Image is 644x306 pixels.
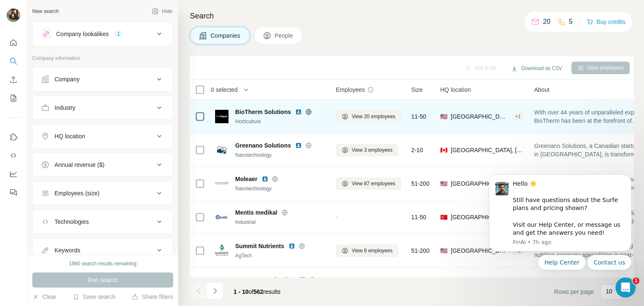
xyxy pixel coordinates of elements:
span: results [234,288,280,295]
span: Greenano Solutions [235,141,291,150]
button: Save search [73,293,115,301]
div: HQ location [55,132,85,140]
img: Logo of Greenano Solutions [215,143,229,157]
button: Industry [33,98,173,118]
button: My lists [7,91,20,106]
span: BioTherm Solutions [235,108,291,116]
div: Company [55,75,80,83]
img: Logo of Mentis medikal [215,210,229,224]
span: 2-10 [411,146,423,154]
button: Share filters [132,293,173,301]
button: Search [7,54,20,69]
div: Employees (size) [55,189,99,197]
div: Company lookalikes [56,30,109,38]
span: [GEOGRAPHIC_DATA] [451,213,508,221]
span: 562 [254,288,263,295]
button: Dashboard [7,166,20,182]
div: 1 [114,30,123,38]
button: Annual revenue ($) [33,155,173,175]
button: Navigate to next page [207,283,223,299]
div: 1980 search results remaining [69,260,137,267]
button: View 87 employees [336,177,401,190]
span: 51-200 [411,246,430,255]
p: Company information [32,54,173,62]
span: Employees [336,86,365,94]
span: INFUSION Technology [235,275,295,284]
span: 11-50 [411,213,426,221]
div: Technologies [55,218,89,226]
span: 🇨🇦 [440,146,447,154]
p: 10 [606,287,613,296]
button: Feedback [7,185,20,200]
div: AgTech [235,252,326,259]
span: View 8 employees [352,247,392,254]
button: HQ location [33,126,173,146]
div: Nanotechnology [235,151,326,159]
h4: Search [190,10,634,22]
span: of [249,288,254,295]
span: 🇺🇸 [440,179,447,188]
button: View 3 employees [336,144,398,156]
span: - [336,214,338,220]
p: 20 [543,17,551,27]
p: 5 [569,17,573,27]
img: Logo of BioTherm Solutions [215,110,229,123]
button: Technologies [33,212,173,232]
span: 🇺🇸 [440,112,447,121]
button: Company lookalikes1 [33,24,173,44]
button: Hide [146,5,178,18]
button: Keywords [33,240,173,260]
span: HQ location [440,86,471,94]
button: Use Surfe API [7,148,20,163]
img: Avatar [7,8,20,22]
img: LinkedIn logo [299,276,306,283]
span: Rows per page [554,288,594,296]
span: About [534,86,550,94]
button: Enrich CSV [7,72,20,87]
span: 1 [633,277,639,284]
iframe: Intercom live chat [615,277,636,298]
span: View 20 employees [352,113,395,120]
div: Industry [55,104,75,112]
span: 🇺🇸 [440,246,447,255]
span: [GEOGRAPHIC_DATA], [US_STATE] [451,246,508,255]
span: 11-50 [411,112,426,121]
button: View 20 employees [336,110,401,123]
span: 1 - 10 [234,288,249,295]
span: People [275,31,294,40]
div: Annual revenue ($) [55,161,104,169]
span: Companies [210,31,241,40]
span: View 87 employees [352,180,395,187]
div: Horticulture [235,118,326,125]
button: Quick start [7,35,20,50]
span: 🇹🇷 [440,213,447,221]
button: Use Surfe on LinkedIn [7,130,20,145]
div: + 1 [512,113,524,120]
img: Logo of Moleaer [215,182,229,185]
div: New search [32,8,59,15]
span: Mentis medikal [235,208,277,217]
button: Company [33,69,173,89]
span: [GEOGRAPHIC_DATA], [US_STATE] [451,179,508,188]
span: Summit Nutrients [235,242,284,250]
div: Nanotechnology [235,185,326,192]
img: LinkedIn logo [288,243,295,249]
button: View 8 employees [336,244,398,257]
button: Buy credits [587,16,626,28]
iframe: Intercom notifications message [476,147,644,283]
span: Size [411,86,423,94]
span: [GEOGRAPHIC_DATA], [US_STATE] [451,112,508,121]
span: View 3 employees [352,146,392,154]
img: Logo of Summit Nutrients [215,244,229,257]
img: Logo of INFUSION Technology [215,277,229,291]
div: Keywords [55,246,80,254]
img: LinkedIn logo [295,109,302,115]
